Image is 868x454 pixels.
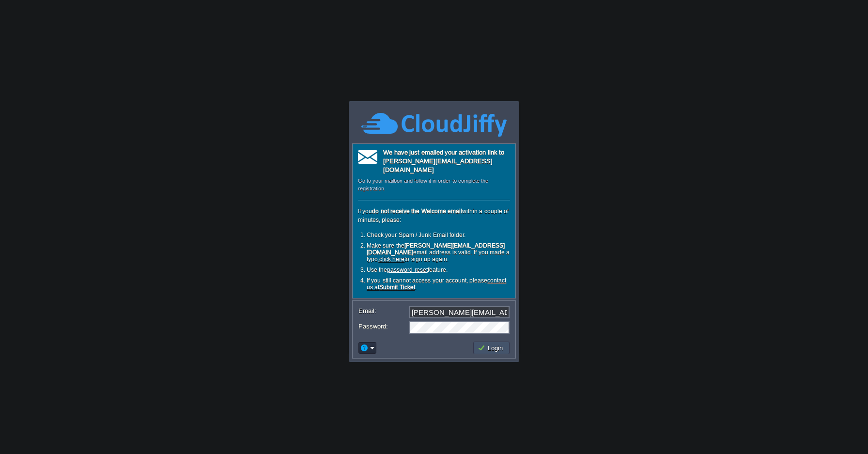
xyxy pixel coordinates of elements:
[478,344,506,352] button: Login
[358,321,408,331] label: Password:
[367,277,506,291] a: contact us atSubmit Ticket
[358,177,510,192] div: Go to your mailbox and follow it in order to complete the registration.
[358,306,408,316] label: Email:
[367,232,510,242] li: Check your Spam / Junk Email folder.
[367,242,510,266] li: Make sure the email address is valid. If you made a typo, to sign up again.
[379,256,404,263] a: click here
[372,208,462,215] b: do not receive the Welcome email
[358,207,510,295] div: If you within a couple of minutes, please:
[367,242,505,256] b: [PERSON_NAME][EMAIL_ADDRESS][DOMAIN_NAME]
[379,284,415,291] b: Submit Ticket
[387,266,427,273] a: password reset
[367,277,510,295] li: If you still cannot access your account, please .
[367,266,510,277] li: Use the feature.
[361,111,507,138] img: CloudJiffy
[358,148,510,177] div: We have just emailed your activation link to [PERSON_NAME][EMAIL_ADDRESS][DOMAIN_NAME]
